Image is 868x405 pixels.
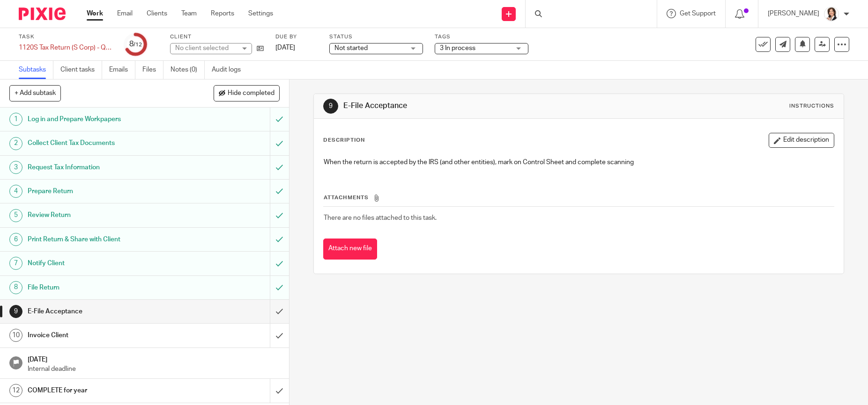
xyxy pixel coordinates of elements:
[28,112,183,126] h1: Log in and Prepare Workpapers
[19,43,112,52] div: 1120S Tax Return (S Corp) - QBO
[19,61,53,79] a: Subtasks
[28,232,183,246] h1: Print Return & Share with Client
[9,305,22,318] div: 9
[275,33,318,41] label: Due by
[323,137,365,144] p: Description
[60,61,102,79] a: Client tasks
[28,353,280,364] h1: [DATE]
[28,281,183,295] h1: File Return
[212,61,248,79] a: Audit logs
[248,9,273,18] a: Settings
[211,9,234,18] a: Reports
[9,233,22,246] div: 6
[9,161,22,174] div: 3
[28,304,183,318] h1: E-File Acceptance
[28,364,280,374] p: Internal deadline
[19,7,66,20] img: Pixie
[680,10,716,17] span: Get Support
[334,45,368,51] span: Not started
[275,44,295,51] span: [DATE]
[19,33,112,41] label: Task
[9,329,22,342] div: 10
[323,239,377,260] button: Attach new file
[142,61,163,79] a: Files
[9,384,22,397] div: 12
[28,160,183,174] h1: Request Tax Information
[324,158,833,167] p: When the return is accepted by the IRS (and other entities), mark on Control Sheet and complete s...
[28,256,183,270] h1: Notify Client
[28,383,183,398] h1: COMPLETE for year
[171,61,205,79] a: Notes (0)
[324,215,437,221] span: There are no files attached to this task.
[117,9,133,18] a: Email
[175,43,236,53] div: No client selected
[435,33,528,41] label: Tags
[28,184,183,198] h1: Prepare Return
[768,9,819,18] p: [PERSON_NAME]
[87,9,103,18] a: Work
[9,137,22,150] div: 2
[28,208,183,222] h1: Review Return
[329,33,423,41] label: Status
[9,185,22,198] div: 4
[323,99,338,114] div: 9
[134,42,142,47] small: /12
[324,195,369,200] span: Attachments
[9,85,61,101] button: + Add subtask
[9,257,22,270] div: 7
[214,85,280,101] button: Hide completed
[181,9,197,18] a: Team
[343,101,599,111] h1: E-File Acceptance
[440,45,475,51] span: 3 In process
[769,133,834,148] button: Edit description
[109,61,135,79] a: Emails
[170,33,264,41] label: Client
[28,136,183,150] h1: Collect Client Tax Documents
[129,39,142,50] div: 8
[9,281,22,294] div: 8
[147,9,167,18] a: Clients
[789,102,834,110] div: Instructions
[228,90,274,97] span: Hide completed
[28,328,183,342] h1: Invoice Client
[824,7,839,22] img: BW%20Website%203%20-%20square.jpg
[9,113,22,126] div: 1
[9,209,22,222] div: 5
